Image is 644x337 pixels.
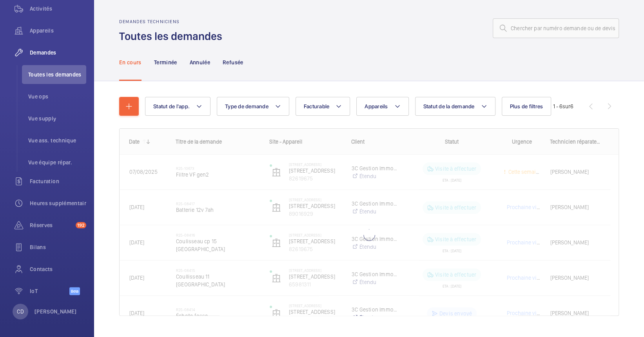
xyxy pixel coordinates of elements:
button: Statut de la demande [415,97,495,116]
span: Vue supply [28,115,86,122]
span: 1 - 6 6 [553,104,573,109]
h2: Demandes techniciens [119,19,227,24]
span: Beta [69,287,80,295]
button: Appareils [356,97,408,116]
span: 192 [76,222,86,228]
h1: Toutes les demandes [119,29,227,44]
span: Type de demande [225,103,268,109]
span: Facturable [304,103,330,109]
span: IoT [30,287,69,295]
button: Type de demande [217,97,289,116]
span: Vue ass. technique [28,137,86,144]
span: Appareils [30,27,86,35]
p: Annulée [190,58,210,66]
p: Refusée [223,58,243,66]
span: Demandes [30,49,86,56]
span: Appareils [365,103,388,109]
span: Activités [30,5,86,13]
span: Toutes les demandes [28,71,86,78]
button: Facturable [296,97,350,116]
span: Heures supplémentaires [30,199,86,207]
button: Statut de l'app. [145,97,210,116]
p: CD [17,308,24,315]
span: sur [562,103,570,109]
span: Vue équipe répar. [28,158,86,166]
span: Vue ops [28,93,86,100]
p: [PERSON_NAME] [34,308,77,315]
span: Bilans [30,243,86,251]
span: Statut de la demande [423,103,475,109]
span: Plus de filtres [510,103,543,109]
p: En cours [119,58,141,66]
button: Plus de filtres [502,97,551,116]
p: Terminée [154,58,177,66]
span: Statut de l'app. [153,103,190,109]
span: Facturation [30,177,86,185]
span: Réserves [30,221,73,229]
input: Chercher par numéro demande ou de devis [493,18,619,38]
span: Contacts [30,265,86,273]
